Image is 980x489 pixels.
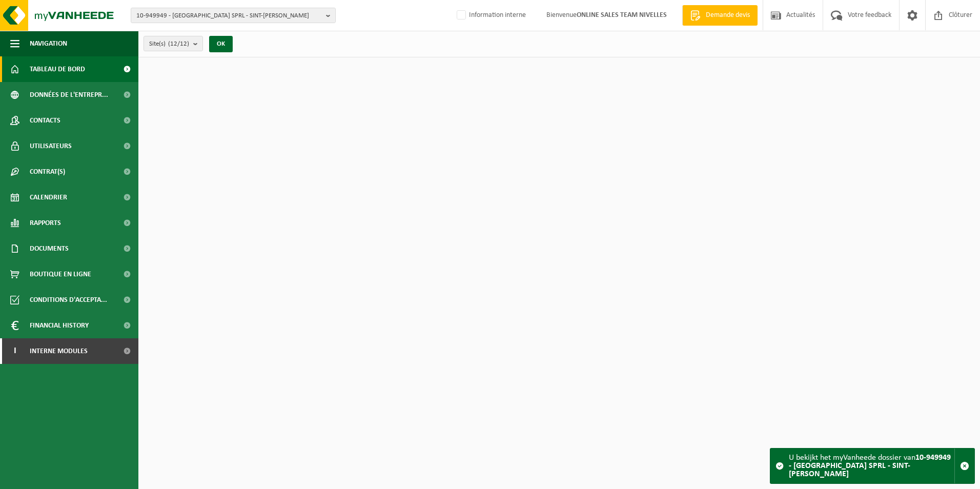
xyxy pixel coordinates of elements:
span: Documents [30,236,69,261]
span: Conditions d'accepta... [30,287,107,313]
span: Financial History [30,313,89,338]
span: Données de l'entrepr... [30,82,108,108]
button: OK [209,36,233,52]
button: Site(s)(12/12) [144,36,203,51]
span: Contacts [30,108,60,133]
span: Interne modules [30,338,88,364]
span: Site(s) [149,36,189,52]
span: 10-949949 - [GEOGRAPHIC_DATA] SPRL - SINT-[PERSON_NAME] [136,8,322,24]
strong: 10-949949 - [GEOGRAPHIC_DATA] SPRL - SINT-[PERSON_NAME] [789,454,951,478]
span: I [10,338,19,364]
a: Demande devis [682,5,758,26]
strong: ONLINE SALES TEAM NIVELLES [577,11,667,19]
count: (12/12) [168,40,189,47]
span: Navigation [30,31,67,56]
span: Utilisateurs [30,133,72,159]
span: Rapports [30,210,61,236]
span: Boutique en ligne [30,261,91,287]
span: Calendrier [30,185,67,210]
span: Tableau de bord [30,56,85,82]
span: Demande devis [703,10,752,21]
label: Information interne [455,8,526,23]
button: 10-949949 - [GEOGRAPHIC_DATA] SPRL - SINT-[PERSON_NAME] [131,8,336,23]
span: Contrat(s) [30,159,65,185]
div: U bekijkt het myVanheede dossier van [789,449,954,483]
